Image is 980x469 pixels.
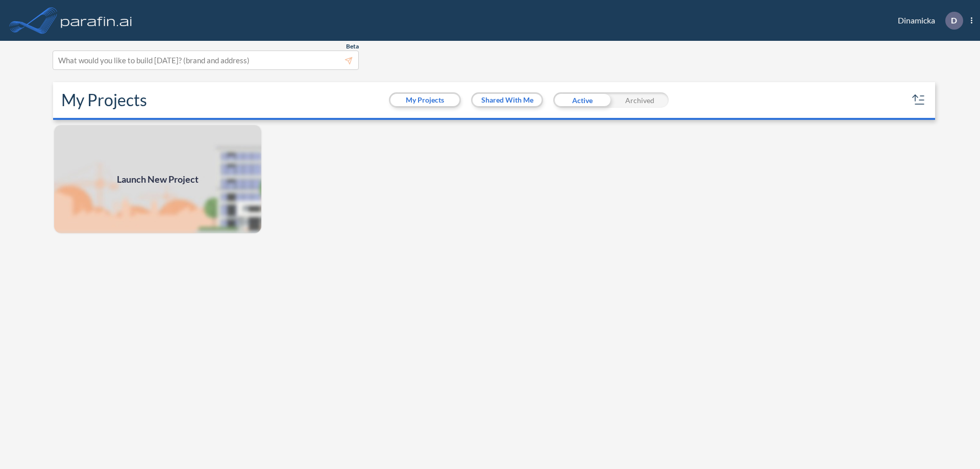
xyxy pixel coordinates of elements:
[53,124,262,234] a: Launch New Project
[611,92,669,108] div: Archived
[473,94,542,106] button: Shared With Me
[390,94,459,106] button: My Projects
[117,172,199,186] span: Launch New Project
[59,10,134,31] img: logo
[346,42,359,51] span: Beta
[53,124,262,234] img: add
[951,16,957,25] p: D
[883,12,972,30] div: Dinamicka
[553,92,611,108] div: Active
[61,90,147,110] h2: My Projects
[911,92,927,108] button: sort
